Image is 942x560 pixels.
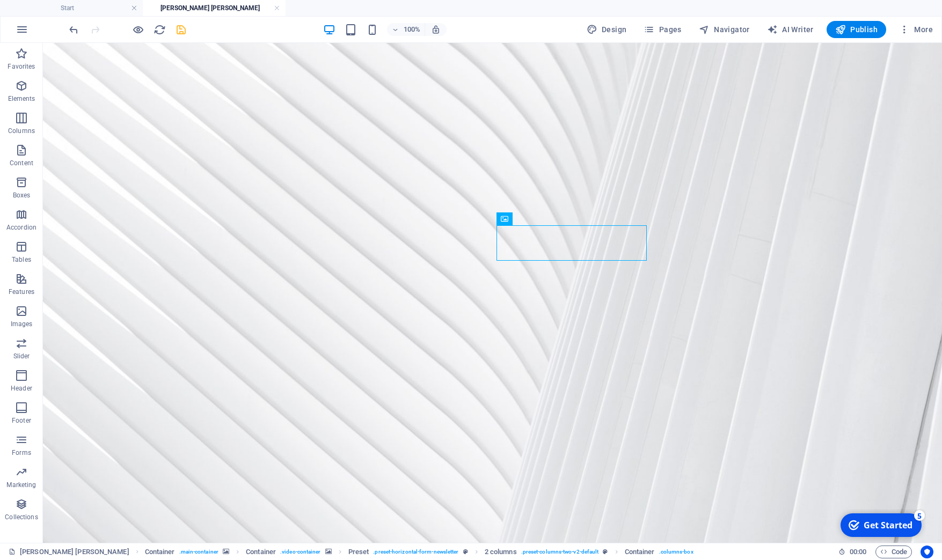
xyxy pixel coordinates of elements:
div: Get Started [29,10,78,22]
button: Code [875,546,912,558]
span: More [899,24,933,35]
p: Columns [8,127,35,135]
h4: [PERSON_NAME] [PERSON_NAME] [143,2,286,14]
button: reload [153,23,166,36]
span: Click to select. Double-click to edit [625,546,655,558]
i: Save (Ctrl+S) [175,24,187,36]
button: save [174,23,187,36]
span: AI Writer [767,24,814,35]
i: This element is a customizable preset [603,549,608,555]
button: Pages [639,21,685,38]
p: Marketing [6,481,36,489]
button: AI Writer [763,21,818,38]
span: . columns-box [659,546,693,558]
p: Images [11,320,33,328]
span: : [857,548,859,556]
p: Content [10,159,33,167]
span: . video-container [280,546,321,558]
span: Click to select. Double-click to edit [246,546,276,558]
button: Publish [827,21,886,38]
button: 100% [387,23,425,36]
span: . main-container [179,546,218,558]
i: This element is a customizable preset [463,549,468,555]
span: . preset-horizontal-form-newsletter [373,546,458,558]
span: Pages [644,24,681,35]
span: 00 00 [850,546,866,558]
span: Click to select. Double-click to edit [485,546,517,558]
div: Design (Ctrl+Alt+Y) [582,21,631,38]
p: Boxes [13,191,31,200]
i: Reload page [154,24,166,36]
i: On resize automatically adjust zoom level to fit chosen device. [431,25,441,34]
span: . preset-columns-two-v2-default [521,546,599,558]
nav: breadcrumb [145,546,693,558]
p: Favorites [8,62,35,71]
div: Get Started 5 items remaining, 0% complete [6,4,87,28]
i: This element contains a background [325,549,332,555]
h6: 100% [403,23,420,36]
span: Click to select. Double-click to edit [348,546,369,558]
span: Design [587,24,627,35]
button: undo [67,23,80,36]
span: Click to select. Double-click to edit [145,546,175,558]
p: Footer [12,416,31,425]
span: Publish [835,24,878,35]
i: This element contains a background [223,549,229,555]
button: More [895,21,937,38]
p: Tables [12,255,31,264]
span: Navigator [699,24,750,35]
p: Slider [13,352,30,360]
i: Undo: Change background (Ctrl+Z) [68,24,80,36]
p: Features [9,288,34,296]
button: Navigator [695,21,754,38]
p: Forms [12,448,31,457]
p: Accordion [6,223,36,232]
a: Click to cancel selection. Double-click to open Pages [9,546,129,558]
h6: Session time [838,546,867,558]
p: Elements [8,94,35,103]
button: Usercentrics [921,546,933,558]
p: Collections [5,513,38,521]
span: Code [880,546,907,558]
button: Design [582,21,631,38]
div: 5 [79,1,90,12]
p: Header [11,384,32,393]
